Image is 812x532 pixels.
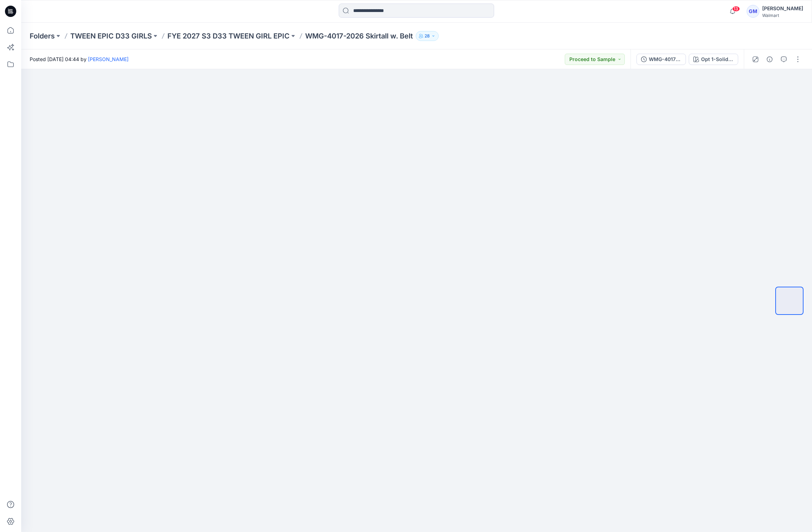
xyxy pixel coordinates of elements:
a: [PERSON_NAME] [88,56,129,62]
p: WMG-4017-2026 Skirtall w. Belt [305,31,413,41]
button: Details [764,54,775,65]
div: WMG-4017-2026_Rev1_Skirtall w. Belt [649,55,681,63]
p: 28 [425,32,430,40]
span: 13 [732,6,740,12]
span: Posted [DATE] 04:44 by [30,55,129,63]
a: FYE 2027 S3 D33 TWEEN GIRL EPIC [167,31,290,41]
button: Opt 1-Solid Black Soot [689,54,738,65]
a: TWEEN EPIC D33 GIRLS [70,31,152,41]
button: 28 [416,31,439,41]
a: Folders [30,31,55,41]
div: [PERSON_NAME] [762,4,803,13]
div: Walmart [762,13,803,18]
div: GM [747,5,759,18]
button: WMG-4017-2026_Rev1_Skirtall w. Belt [636,54,686,65]
div: Opt 1-Solid Black Soot [701,55,734,63]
